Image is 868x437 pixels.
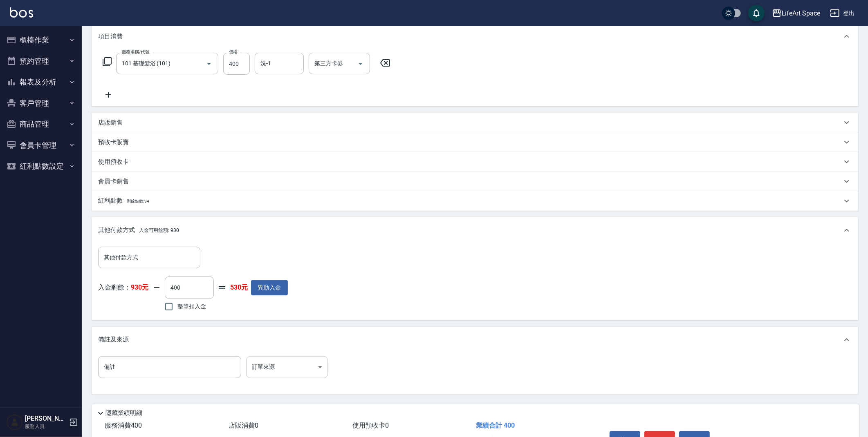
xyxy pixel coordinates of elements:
button: save [748,5,765,21]
button: 登出 [827,6,858,21]
p: 備註及來源 [98,335,129,344]
p: 入金剩餘： [98,283,148,292]
p: 隱藏業績明細 [105,409,142,417]
button: 客戶管理 [3,93,79,114]
button: 預約管理 [3,51,79,72]
div: 預收卡販賣 [92,132,858,152]
button: LifeArt Space [769,5,823,22]
div: 項目消費 [92,23,858,49]
p: 店販銷售 [98,118,123,127]
img: Logo [10,7,33,18]
button: Open [354,57,367,70]
label: 服務名稱/代號 [122,49,149,55]
strong: 530元 [230,283,248,292]
button: 報表及分析 [3,71,79,93]
img: Person [7,414,23,430]
button: Open [202,57,215,70]
p: 預收卡販賣 [98,138,129,147]
span: 整筆扣入金 [177,302,206,311]
p: 會員卡銷售 [98,177,129,186]
div: 其他付款方式入金可用餘額: 930 [92,217,858,243]
p: 項目消費 [98,32,123,41]
div: 備註及來源 [92,327,858,353]
p: 紅利點數 [98,196,149,205]
p: 服務人員 [25,423,67,430]
span: 店販消費 0 [229,421,258,429]
span: 業績合計 400 [476,421,515,429]
div: LifeArt Space [782,8,820,18]
button: 櫃檯作業 [3,29,79,51]
strong: 930元 [131,283,148,291]
div: 會員卡銷售 [92,172,858,191]
button: 商品管理 [3,114,79,135]
span: 剩餘點數: 34 [127,199,150,203]
div: 紅利點數剩餘點數: 34 [92,191,858,211]
button: 會員卡管理 [3,135,79,156]
div: 使用預收卡 [92,152,858,172]
p: 使用預收卡 [98,158,129,166]
p: 其他付款方式 [98,226,179,235]
span: 服務消費 400 [105,421,142,429]
button: 紅利點數設定 [3,156,79,177]
span: 使用預收卡 0 [352,421,389,429]
h5: [PERSON_NAME] [25,415,67,423]
span: 入金可用餘額: 930 [139,227,179,233]
label: 價格 [229,49,238,55]
button: 異動入金 [251,280,288,295]
div: 店販銷售 [92,113,858,132]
